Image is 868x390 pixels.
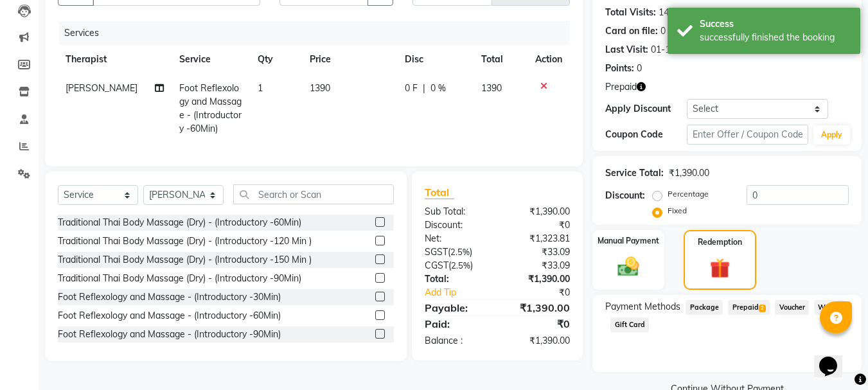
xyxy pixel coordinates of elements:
div: 0 [637,62,642,75]
span: | [423,82,425,95]
span: 1 [258,82,263,94]
label: Redemption [698,236,742,248]
div: Traditional Thai Body Massage (Dry) - (Introductory -120 Min ) [58,235,312,248]
th: Therapist [58,45,172,74]
div: ₹0 [497,316,580,332]
span: Wallet [814,300,844,315]
img: _gift.svg [704,256,736,281]
div: Services [59,21,580,45]
div: Card on file: [605,24,658,38]
th: Price [302,45,397,74]
div: ₹1,390.00 [497,300,580,315]
img: _cash.svg [611,254,646,279]
div: Last Visit: [605,43,648,57]
div: Payable: [415,300,497,315]
div: Traditional Thai Body Massage (Dry) - (Introductory -150 Min ) [58,253,312,267]
span: Prepaid [605,80,637,94]
div: Foot Reflexology and Massage - (Introductory -90Min) [58,328,281,341]
div: ₹1,390.00 [497,334,580,348]
label: Fixed [668,205,687,217]
div: ₹1,390.00 [669,166,709,180]
div: Discount: [415,218,497,232]
div: ₹0 [511,286,580,299]
div: Traditional Thai Body Massage (Dry) - (Introductory -90Min) [58,272,301,285]
label: Manual Payment [598,235,659,247]
span: Total [425,186,454,199]
div: Total Visits: [605,6,656,19]
div: ₹1,390.00 [497,205,580,218]
span: CGST [425,260,448,271]
div: Coupon Code [605,128,686,141]
div: Paid: [415,316,497,332]
input: Search or Scan [233,184,394,204]
div: Success [700,17,851,31]
div: ₹0 [497,218,580,232]
span: Prepaid [728,300,770,315]
div: successfully finished the booking [700,31,851,44]
span: 1390 [481,82,502,94]
div: ( ) [415,259,497,272]
span: 2.5% [451,260,470,270]
div: Traditional Thai Body Massage (Dry) - (Introductory -60Min) [58,216,301,229]
div: ₹33.09 [497,259,580,272]
span: Payment Methods [605,300,680,314]
div: Service Total: [605,166,664,180]
span: 0 % [430,82,446,95]
div: ( ) [415,245,497,259]
span: Voucher [775,300,809,315]
a: Add Tip [415,286,511,299]
th: Total [474,45,528,74]
span: Gift Card [610,317,649,332]
div: ₹1,323.81 [497,232,580,245]
th: Qty [250,45,302,74]
span: 2.5% [450,247,470,257]
label: Percentage [668,188,709,200]
div: 0 [660,24,666,38]
div: Sub Total: [415,205,497,218]
div: ₹33.09 [497,245,580,259]
div: Apply Discount [605,102,686,116]
th: Service [172,45,250,74]
div: Points: [605,62,634,75]
iframe: chat widget [814,339,855,377]
th: Disc [397,45,474,74]
div: Foot Reflexology and Massage - (Introductory -30Min) [58,290,281,304]
button: Apply [813,125,850,145]
span: 0 F [405,82,418,95]
input: Enter Offer / Coupon Code [687,125,808,145]
span: 2 [759,305,766,312]
div: 01-10-2025 [651,43,700,57]
span: SGST [425,246,448,258]
th: Action [527,45,570,74]
div: Foot Reflexology and Massage - (Introductory -60Min) [58,309,281,323]
div: 14 [659,6,669,19]
span: [PERSON_NAME] [66,82,137,94]
div: Discount: [605,189,645,202]
div: Total: [415,272,497,286]
div: Balance : [415,334,497,348]
div: Net: [415,232,497,245]
span: Package [686,300,723,315]
div: ₹1,390.00 [497,272,580,286]
span: 1390 [310,82,330,94]
span: Foot Reflexology and Massage - (Introductory -60Min) [179,82,242,134]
